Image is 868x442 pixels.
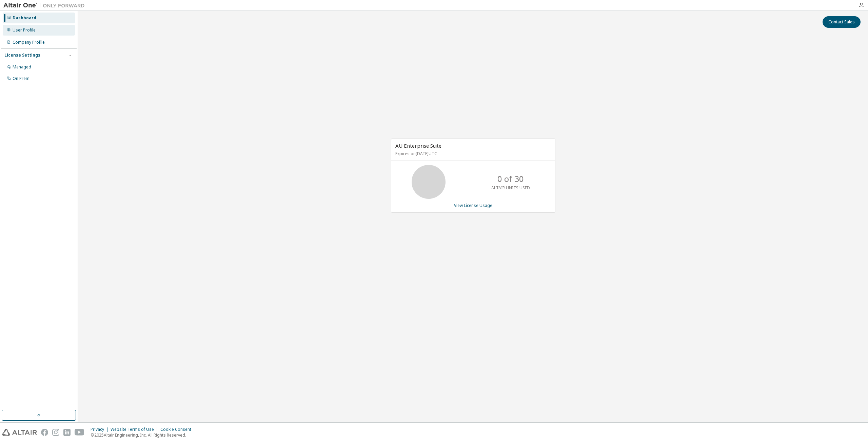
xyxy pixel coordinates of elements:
[111,427,160,432] div: Website Terms of Use
[52,429,59,436] img: instagram.svg
[91,432,195,438] p: © 2025 Altair Engineering, Inc. All Rights Reserved.
[491,185,530,191] p: ALTAIR UNITS USED
[75,429,84,436] img: youtube.svg
[454,203,492,208] a: View License Usage
[3,2,88,9] img: Altair One
[13,15,36,21] div: Dashboard
[395,151,549,156] p: Expires on [DATE] UTC
[160,427,195,432] div: Cookie Consent
[823,16,861,28] button: Contact Sales
[395,142,441,149] span: AU Enterprise Suite
[63,429,71,436] img: linkedin.svg
[41,429,48,436] img: facebook.svg
[13,76,29,81] div: On Prem
[2,429,37,436] img: altair_logo.svg
[91,427,111,432] div: Privacy
[13,27,36,33] div: User Profile
[13,64,31,70] div: Managed
[497,173,524,185] p: 0 of 30
[4,52,40,58] div: License Settings
[13,40,45,45] div: Company Profile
